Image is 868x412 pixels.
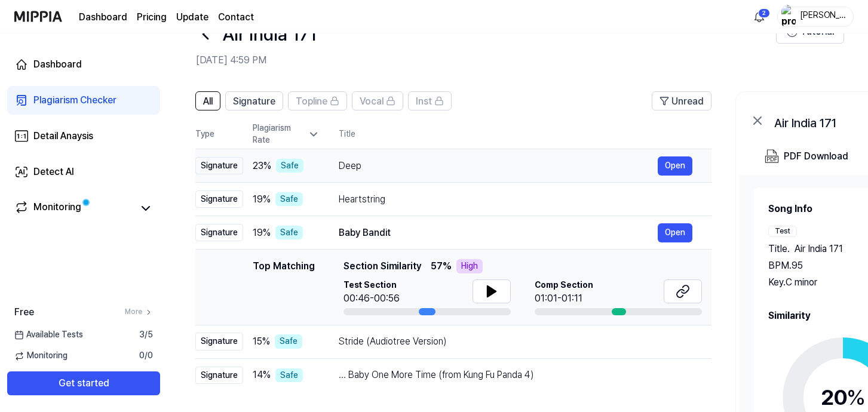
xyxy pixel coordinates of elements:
th: Title [339,120,711,149]
div: Signature [195,190,243,208]
div: Signature [195,157,243,175]
span: Topline [296,94,327,109]
span: Test Section [343,279,400,291]
div: Plagiarism Checker [33,93,116,107]
a: Plagiarism Checker [7,86,160,115]
h2: [DATE] 4:59 PM [196,53,776,67]
span: 3 / 5 [139,329,153,341]
div: 2 [758,8,770,18]
div: Plagiarism Rate [253,122,320,146]
div: PDF Download [784,149,848,164]
div: Safe [275,226,303,240]
span: 19 % [253,192,271,207]
span: 14 % [253,368,271,382]
button: profile[PERSON_NAME] [777,7,854,27]
button: Get started [7,371,160,395]
span: 23 % [253,159,271,173]
div: Detail Anaysis [33,129,93,143]
span: Signature [233,94,275,109]
span: Unread [671,94,704,109]
span: Title . [768,242,790,256]
div: ... Baby One More Time (from Kung Fu Panda 4) [339,368,692,382]
span: Vocal [360,94,384,109]
div: Heartstring [339,192,692,207]
img: PDF Download [765,149,779,164]
span: All [203,94,213,109]
button: PDF Download [762,144,851,168]
div: Signature [195,224,243,242]
img: 알림 [752,10,766,24]
span: Available Tests [14,329,83,341]
span: 0 / 0 [139,350,153,362]
button: Open [658,156,692,176]
a: Pricing [137,10,167,24]
span: Free [14,305,34,319]
div: Signature [195,333,243,350]
a: Dashboard [7,50,160,79]
div: Signature [195,367,243,385]
div: Safe [275,192,303,207]
a: Update [176,10,208,24]
a: More [125,307,153,317]
img: profile [781,5,796,29]
span: 57 % [431,259,452,273]
div: Detect AI [33,165,74,179]
span: 15 % [253,334,270,349]
span: 19 % [253,226,271,240]
a: Monitoring [14,200,134,217]
button: Open [658,223,692,242]
div: High [456,259,483,273]
th: Type [195,120,243,149]
div: Test [768,226,797,237]
h1: Air India 171 [222,21,317,47]
span: Monitoring [14,350,68,362]
div: Deep [339,159,658,173]
span: Air India 171 [795,242,843,256]
span: % [846,385,866,410]
div: Monitoring [33,200,81,217]
button: Vocal [352,91,403,110]
div: Stride (Audiotree Version) [339,334,692,349]
div: Top Matching [253,259,315,315]
span: Section Similarity [343,259,421,273]
button: 알림2 [750,7,769,26]
a: Dashboard [79,10,127,24]
div: 01:01-01:11 [535,291,593,306]
div: Dashboard [33,57,82,72]
a: Contact [218,10,254,24]
div: [PERSON_NAME] [799,10,846,23]
span: Inst [416,94,432,109]
button: Inst [408,91,452,110]
a: Detect AI [7,158,160,186]
div: Safe [275,368,303,383]
div: Baby Bandit [339,226,658,240]
div: Safe [275,334,302,349]
div: 00:46-00:56 [343,291,400,306]
button: Unread [652,91,711,110]
span: Comp Section [535,279,593,291]
button: All [195,91,220,110]
div: Safe [276,159,303,173]
a: Detail Anaysis [7,122,160,150]
button: Signature [225,91,283,110]
button: Topline [288,91,347,110]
